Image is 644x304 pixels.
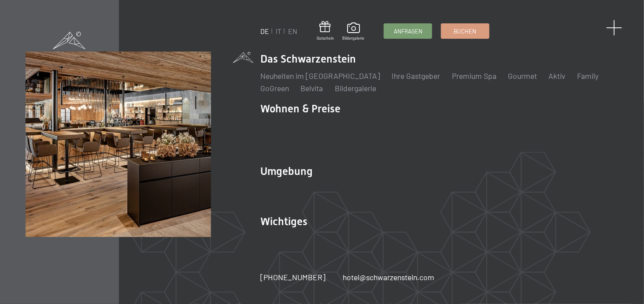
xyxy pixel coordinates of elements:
a: Buchen [441,24,489,38]
span: Anfragen [394,27,422,35]
a: Gutschein [317,21,334,41]
a: GoGreen [260,83,289,93]
a: Ihre Gastgeber [392,71,440,81]
a: Premium Spa [452,71,496,81]
span: Bildergalerie [342,36,364,41]
a: Bildergalerie [335,83,376,93]
span: Buchen [454,27,476,35]
a: Family [577,71,599,81]
span: Gutschein [317,36,334,41]
a: Bildergalerie [342,22,364,41]
a: [PHONE_NUMBER] [260,272,326,283]
a: DE [260,27,269,35]
a: hotel@schwarzenstein.com [343,272,434,283]
span: [PHONE_NUMBER] [260,272,326,282]
a: Neuheiten im [GEOGRAPHIC_DATA] [260,71,380,81]
a: Aktiv [549,71,566,81]
a: Belvita [300,83,323,93]
a: EN [288,27,297,35]
a: Gourmet [508,71,537,81]
a: Anfragen [384,24,432,38]
a: IT [276,27,281,35]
